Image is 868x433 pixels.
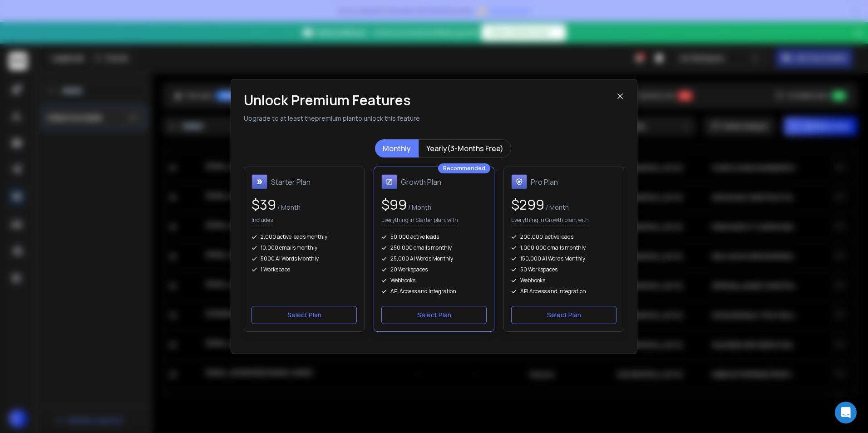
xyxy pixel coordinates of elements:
p: Everything in Growth plan, with [511,216,589,226]
div: 25,000 AI Words Monthly [381,255,487,262]
span: / Month [276,203,301,212]
div: 1 Workspace [252,266,357,273]
div: Recommended [438,163,490,173]
p: Everything in Starter plan, with [381,216,458,226]
span: / Month [407,203,431,212]
p: Includes [252,216,273,226]
div: 1,000,000 emails monthly [511,244,616,251]
img: Starter Plan icon [252,174,267,190]
span: $ 39 [252,195,276,214]
h1: Unlock Premium Features [244,92,616,108]
div: API Access and Integration [511,288,616,295]
h1: Pro Plan [531,177,558,187]
div: 2,000 active leads monthly [252,233,357,241]
div: Webhooks [511,277,616,284]
h1: Growth Plan [401,177,441,187]
div: API Access and Integration [381,288,487,295]
button: Yearly(3-Months Free) [419,139,511,157]
button: Select Plan [511,306,616,324]
div: 150,000 AI Words Monthly [511,255,616,262]
div: 200,000 active leads [511,233,616,241]
h1: Starter Plan [271,177,311,187]
span: $ 299 [511,195,544,214]
div: 50,000 active leads [381,233,487,241]
div: 250,000 emails monthly [381,244,487,251]
img: Growth Plan icon [381,174,397,190]
div: 10,000 emails monthly [252,244,357,251]
div: Open Intercom Messenger [835,402,857,423]
button: Select Plan [252,306,357,324]
div: 50 Workspaces [511,266,616,273]
button: Monthly [375,139,419,157]
div: Webhooks [381,277,487,284]
img: Pro Plan icon [511,174,527,190]
span: $ 99 [381,195,407,214]
button: Select Plan [381,306,487,324]
span: / Month [544,203,569,212]
p: Upgrade to at least the premium plan to unlock this feature [244,114,616,123]
div: 20 Workspaces [381,266,487,273]
div: 5000 AI Words Monthly [252,255,357,262]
